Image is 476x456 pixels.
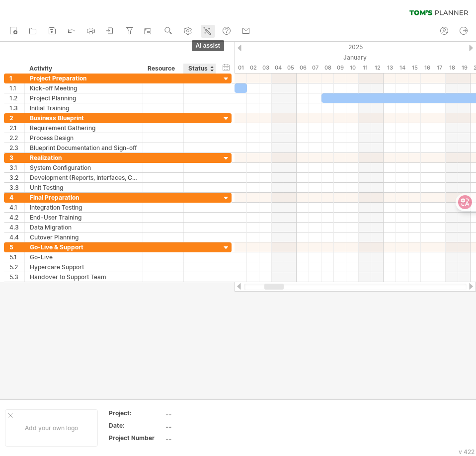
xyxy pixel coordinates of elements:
[9,173,24,182] div: 3.2
[247,63,259,73] div: Thursday, 2 January 2025
[272,63,284,73] div: Saturday, 4 January 2025
[165,421,249,430] div: ....
[109,434,163,442] div: Project Number
[371,63,384,73] div: Sunday, 12 January 2025
[30,272,138,282] div: Handover to Support Team
[334,63,346,73] div: Thursday, 9 January 2025
[30,123,138,133] div: Requirement Gathering
[9,93,24,103] div: 1.2
[30,153,138,162] div: Realization
[235,63,247,73] div: Wednesday, 1 January 2025
[9,74,24,83] div: 1
[30,203,138,212] div: Integration Testing
[148,64,178,74] div: Resource
[9,133,24,143] div: 2.2
[9,153,24,162] div: 3
[30,163,138,172] div: System Configuration
[9,252,24,262] div: 5.1
[259,63,272,73] div: Friday, 3 January 2025
[384,63,396,73] div: Monday, 13 January 2025
[30,252,138,262] div: Go-Live
[9,143,24,152] div: 2.3
[29,64,137,74] div: Activity
[9,183,24,192] div: 3.3
[30,173,138,182] div: Development (Reports, Interfaces, Customizations)
[9,113,24,123] div: 2
[30,213,138,222] div: End-User Training
[9,223,24,232] div: 4.3
[346,63,359,73] div: Friday, 10 January 2025
[458,63,471,73] div: Sunday, 19 January 2025
[446,63,458,73] div: Saturday, 18 January 2025
[30,232,138,242] div: Cutover Planning
[30,242,138,252] div: Go-Live & Support
[9,193,24,202] div: 4
[9,232,24,242] div: 4.4
[309,63,321,73] div: Tuesday, 7 January 2025
[30,83,138,93] div: Kick-off Meeting
[165,434,249,442] div: ....
[9,242,24,252] div: 5
[9,213,24,222] div: 4.2
[396,63,408,73] div: Tuesday, 14 January 2025
[165,409,249,417] div: ....
[421,63,433,73] div: Thursday, 16 January 2025
[5,409,98,447] div: Add your own logo
[433,63,446,73] div: Friday, 17 January 2025
[459,448,475,456] div: v 422
[30,74,138,83] div: Project Preparation
[30,193,138,202] div: Final Preparation
[30,103,138,113] div: Initial Training
[408,63,421,73] div: Wednesday, 15 January 2025
[30,113,138,123] div: Business Blueprint
[9,203,24,212] div: 4.1
[30,183,138,192] div: Unit Testing
[321,63,334,73] div: Wednesday, 8 January 2025
[9,272,24,282] div: 5.3
[109,421,163,430] div: Date:
[9,83,24,93] div: 1.1
[188,64,210,74] div: Status
[284,63,297,73] div: Sunday, 5 January 2025
[30,262,138,272] div: Hypercare Support
[30,133,138,143] div: Process Design
[9,262,24,272] div: 5.2
[297,63,309,73] div: Monday, 6 January 2025
[9,163,24,172] div: 3.1
[9,123,24,133] div: 2.1
[192,40,224,51] span: AI assist
[30,93,138,103] div: Project Planning
[359,63,371,73] div: Saturday, 11 January 2025
[30,143,138,152] div: Blueprint Documentation and Sign-off
[109,409,163,417] div: Project:
[201,25,215,38] a: AI assist
[9,103,24,113] div: 1.3
[30,223,138,232] div: Data Migration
